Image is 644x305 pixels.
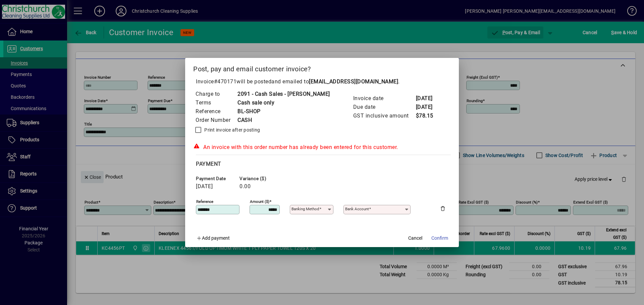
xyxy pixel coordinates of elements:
[193,232,232,244] button: Add payment
[237,107,330,116] td: BL-SHOP
[185,58,459,77] h2: Post, pay and email customer invoice?
[193,78,451,86] p: Invoice will be posted .
[405,232,426,244] button: Cancel
[309,78,398,85] b: [EMAIL_ADDRESS][DOMAIN_NAME]
[408,235,422,242] span: Cancel
[237,90,330,98] td: 2091 - Cash Sales - [PERSON_NAME]
[416,103,442,111] td: [DATE]
[416,94,442,103] td: [DATE]
[345,207,369,211] mat-label: Bank Account
[416,111,442,120] td: $78.15
[239,176,280,181] span: Variance ($)
[291,207,319,211] mat-label: Banking method
[195,107,237,116] td: Reference
[193,143,451,151] div: An invoice with this order number has already been entered for this customer.
[196,199,213,204] mat-label: Reference
[196,183,213,189] span: [DATE]
[195,90,237,98] td: Charge to
[237,116,330,125] td: CASH
[203,127,260,133] label: Print invoice after posting
[429,232,451,244] button: Confirm
[250,199,269,204] mat-label: Amount ($)
[195,98,237,107] td: Terms
[214,78,237,85] span: #470171
[237,98,330,107] td: Cash sale only
[271,78,398,85] span: and emailed to
[196,176,236,181] span: Payment date
[431,235,448,242] span: Confirm
[239,183,251,189] span: 0.00
[353,94,416,103] td: Invoice date
[195,116,237,125] td: Order Number
[202,235,230,241] span: Add payment
[353,111,416,120] td: GST inclusive amount
[196,161,221,167] span: Payment
[353,103,416,111] td: Due date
